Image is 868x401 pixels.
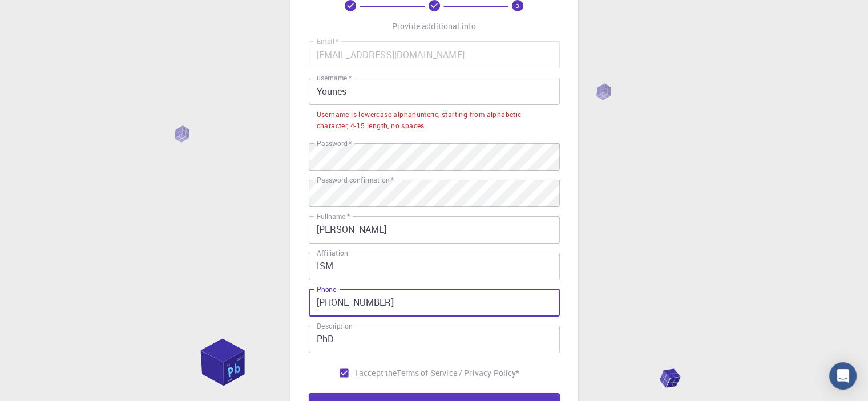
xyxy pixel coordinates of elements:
[317,248,348,258] label: Affiliation
[317,73,352,83] label: username
[317,212,350,221] label: Fullname
[317,109,552,132] div: Username is lowercase alphanumeric, starting from alphabetic character, 4-15 length, no spaces
[516,2,519,10] text: 3
[397,367,519,379] a: Terms of Service / Privacy Policy*
[317,321,353,331] label: Description
[317,285,336,294] label: Phone
[829,362,857,390] div: Open Intercom Messenger
[392,21,476,32] p: Provide additional info
[317,139,352,148] label: Password
[317,175,394,185] label: Password confirmation
[355,367,397,379] span: I accept the
[317,37,338,46] label: Email
[397,367,519,379] p: Terms of Service / Privacy Policy *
